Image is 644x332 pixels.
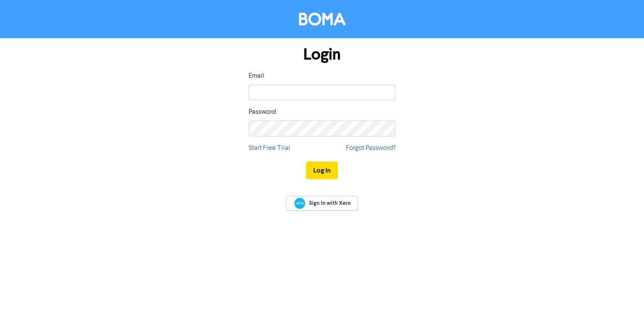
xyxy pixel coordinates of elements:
[306,162,338,179] button: Log In
[249,107,276,117] label: Password
[309,199,351,207] span: Sign In with Xero
[249,71,264,81] label: Email
[249,143,290,153] a: Start Free Trial
[346,143,395,153] a: Forgot Password?
[294,198,305,209] img: Xero logo
[299,13,345,26] img: BOMA Logo
[249,45,395,64] h1: Login
[286,196,358,211] a: Sign In with Xero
